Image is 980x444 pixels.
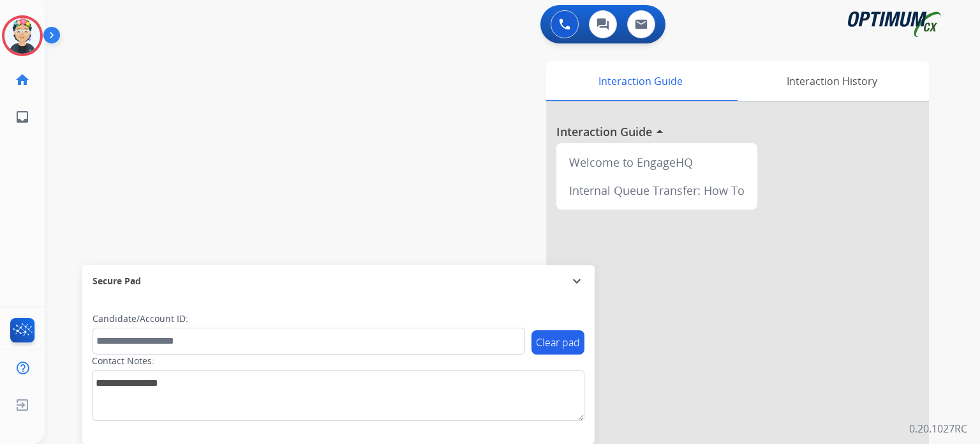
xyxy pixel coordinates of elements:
[93,275,141,287] span: Secure Pad
[92,355,154,367] label: Contact Notes:
[15,109,30,125] mat-icon: inbox
[909,421,967,436] p: 0.20.1027RC
[546,61,734,101] div: Interaction Guide
[561,176,752,204] div: Internal Queue Transfer: How To
[15,72,30,88] mat-icon: home
[4,18,40,54] img: avatar
[569,273,584,289] mat-icon: expand_more
[561,148,752,176] div: Welcome to EngageHQ
[734,61,929,101] div: Interaction History
[531,330,584,355] button: Clear pad
[93,312,188,325] label: Candidate/Account ID:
